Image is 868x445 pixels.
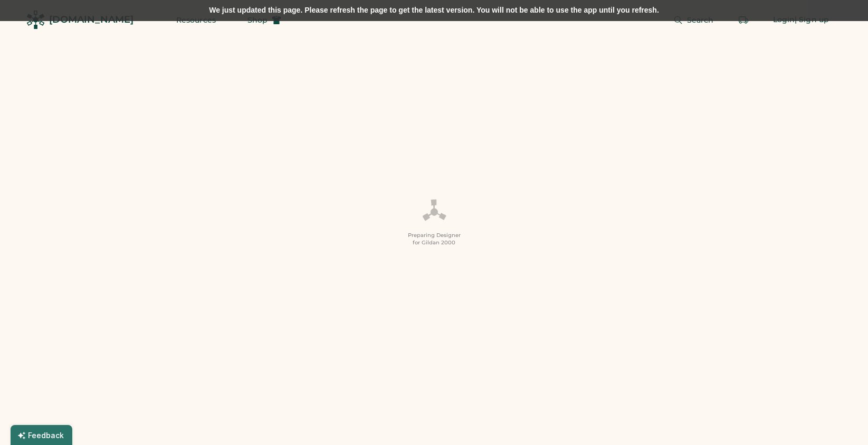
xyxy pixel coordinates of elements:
span: Shop [247,16,268,24]
img: Platens-Black-Loader-Spin-rich%20black.webp [422,199,447,225]
span: Search [687,16,714,24]
div: Preparing Designer for Gildan 2000 [408,232,461,246]
iframe: Front Chat [818,398,863,443]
